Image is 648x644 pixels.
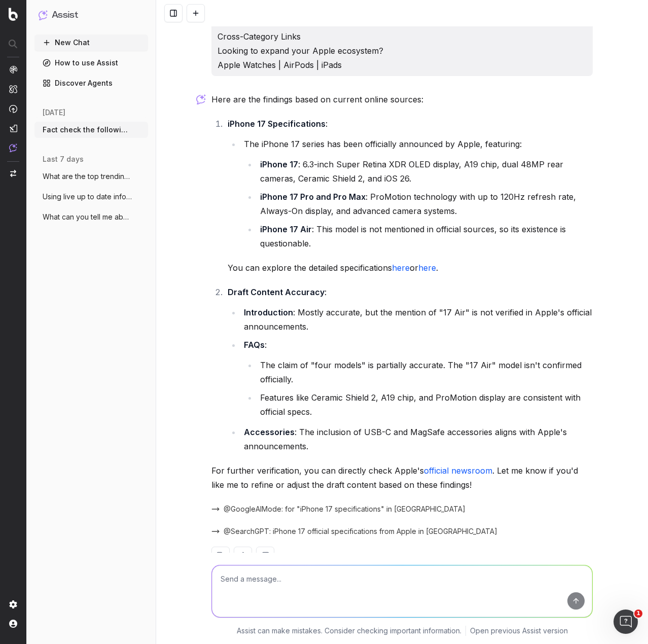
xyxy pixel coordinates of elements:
[9,600,17,609] img: Setting
[34,189,148,205] button: Using live up to date information as of
[9,85,17,93] img: Intelligence
[228,119,326,129] strong: iPhone 17 Specifications
[241,425,593,453] li: : The inclusion of USB-C and MagSafe accessories aligns with Apple's announcements.
[43,154,84,164] span: last 7 days
[228,287,325,297] strong: Draft Content Accuracy
[39,10,48,20] img: Assist
[225,117,593,275] li: :
[237,626,461,636] p: Assist can make mistakes. Consider checking important information.
[257,390,593,419] li: Features like Ceramic Shield 2, A19 chip, and ProMotion display are consistent with official specs.
[244,307,293,317] strong: Introduction
[43,108,65,118] span: [DATE]
[260,224,312,234] strong: iPhone 17 Air
[392,263,410,273] a: here
[241,137,593,251] li: The iPhone 17 series has been officially announced by Apple, featuring:
[43,192,132,202] span: Using live up to date information as of
[470,626,568,636] a: Open previous Assist version
[34,75,148,91] a: Discover Agents
[257,157,593,186] li: : 6.3-inch Super Retina XDR OLED display, A19 chip, dual 48MP rear cameras, Ceramic Shield 2, and...
[43,171,132,182] span: What are the top trending topics for Tec
[9,8,18,21] img: Botify logo
[211,504,465,514] button: @GoogleAIMode: for "iPhone 17 specifications" in [GEOGRAPHIC_DATA]
[34,55,148,71] a: How to use Assist
[634,610,642,618] span: 1
[257,222,593,251] li: : This model is not mentioned in official sources, so its existence is questionable.
[43,125,132,135] span: Fact check the following according to of
[9,144,17,152] img: Assist
[43,212,132,222] span: What can you tell me about Garmin Watche
[224,504,465,514] span: @GoogleAIMode: for "iPhone 17 specifications" in [GEOGRAPHIC_DATA]
[418,263,436,273] a: here
[211,463,593,492] p: For further verification, you can directly check Apple's . Let me know if you'd like me to refine...
[241,305,593,334] li: : Mostly accurate, but the mention of "17 Air" is not verified in Apple's official announcements.
[39,8,144,22] button: Assist
[244,340,265,350] strong: FAQs
[244,427,295,437] strong: Accessories
[211,526,497,536] button: @SearchGPT: iPhone 17 official specifications from Apple in [GEOGRAPHIC_DATA]
[228,261,593,275] p: You can explore the detailed specifications or .
[34,34,148,51] button: New Chat
[225,285,593,453] li: :
[34,209,148,225] button: What can you tell me about Garmin Watche
[211,92,593,106] p: Here are the findings based on current online sources:
[241,338,593,419] li: :
[260,192,366,202] strong: iPhone 17 Pro and Pro Max
[9,124,17,132] img: Studio
[10,170,16,177] img: Switch project
[34,122,148,138] button: Fact check the following according to of
[9,620,17,628] img: My account
[9,65,17,74] img: Analytics
[52,8,78,22] h1: Assist
[257,358,593,386] li: The claim of "four models" is partially accurate. The "17 Air" model isn't confirmed officially.
[9,104,17,113] img: Activation
[224,526,497,536] span: @SearchGPT: iPhone 17 official specifications from Apple in [GEOGRAPHIC_DATA]
[260,159,298,169] strong: iPhone 17
[614,610,638,634] iframe: Intercom live chat
[34,168,148,185] button: What are the top trending topics for Tec
[196,94,206,104] img: Botify assist logo
[257,190,593,218] li: : ProMotion technology with up to 120Hz refresh rate, Always-On display, and advanced camera syst...
[218,29,587,72] p: Cross-Category Links Looking to expand your Apple ecosystem? Apple Watches | AirPods | iPads
[424,466,492,476] a: official newsroom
